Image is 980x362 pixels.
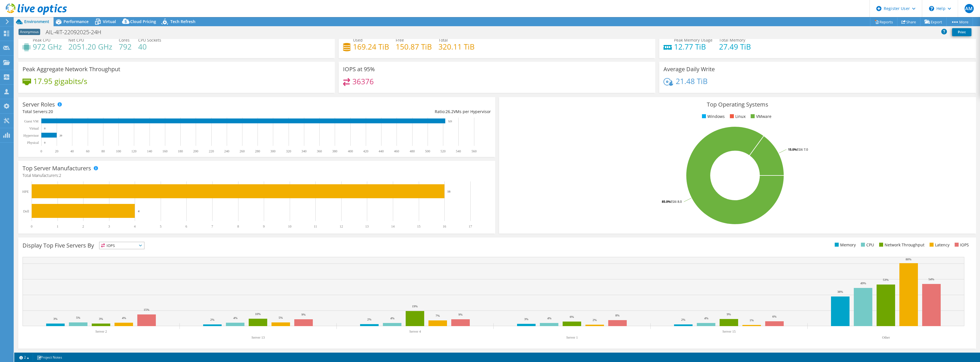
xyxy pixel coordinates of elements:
[27,141,39,145] text: Physical
[503,101,972,108] h3: Top Operating Systems
[23,134,39,138] text: Hypervisor
[547,316,552,320] text: 4%
[144,308,149,311] text: 15%
[55,149,58,153] text: 20
[524,317,528,321] text: 3%
[134,224,136,228] text: 4
[23,209,29,213] text: Dell
[409,330,421,334] text: Server 4
[288,224,291,228] text: 10
[270,149,275,153] text: 300
[33,44,62,50] h4: 972 GHz
[953,242,969,248] li: IOPS
[837,290,843,293] text: 38%
[727,312,731,316] text: 9%
[443,224,446,228] text: 16
[788,147,797,152] tspan: 15.0%
[701,113,725,120] li: Windows
[108,224,110,228] text: 3
[662,199,671,204] tspan: 85.0%
[566,336,578,339] text: Server 1
[130,19,156,24] span: Cloud Pricing
[57,224,58,228] text: 1
[147,149,152,153] text: 140
[33,78,87,84] h4: 17.95 gigabits/s
[352,78,374,85] h4: 36376
[301,149,307,153] text: 340
[233,316,238,320] text: 4%
[99,317,103,320] text: 3%
[22,190,29,194] text: HPE
[332,149,337,153] text: 380
[185,224,187,228] text: 6
[131,149,136,153] text: 120
[438,44,475,50] h4: 320.11 TiB
[897,17,920,26] a: Share
[671,199,682,204] tspan: ESXi 8.0
[24,19,49,24] span: Environment
[946,17,973,26] a: More
[593,318,597,322] text: 2%
[257,109,491,115] div: Ratio: VMs per Hypervisor
[95,330,107,334] text: Server 2
[394,149,399,153] text: 460
[728,113,746,120] li: Linux
[23,109,257,115] div: Total Servers:
[353,37,363,43] span: Used
[440,149,446,153] text: 520
[471,149,477,153] text: 560
[116,149,121,153] text: 100
[425,149,430,153] text: 500
[31,224,32,228] text: 0
[396,37,404,43] span: Free
[929,6,934,11] svg: \n
[343,66,375,72] h3: IOPS at 95%
[255,149,260,153] text: 280
[53,317,58,320] text: 3%
[23,66,120,72] h3: Peak Aggregate Network Throughput
[252,336,265,339] text: Server 13
[704,316,709,320] text: 4%
[348,149,353,153] text: 400
[209,149,214,153] text: 220
[446,109,454,114] span: 26.2
[68,37,84,43] span: Net CPU
[367,318,371,321] text: 2%
[33,354,66,361] a: Project Notes
[870,17,897,26] a: Reports
[86,149,89,153] text: 60
[615,314,620,317] text: 8%
[162,149,168,153] text: 160
[681,318,685,321] text: 2%
[920,17,947,26] a: Export
[255,312,261,316] text: 10%
[15,354,33,361] a: 2
[674,44,712,50] h4: 12.77 TiB
[674,37,712,43] span: Peak Memory Usage
[44,127,46,130] text: 0
[122,316,126,320] text: 4%
[833,242,856,248] li: Memory
[719,37,745,43] span: Total Memory
[906,257,911,261] text: 80%
[447,190,451,193] text: 16
[396,44,432,50] h4: 150.87 TiB
[456,149,461,153] text: 540
[749,113,771,120] li: VMware
[23,165,91,171] h3: Top Server Manufacturers
[952,28,971,36] a: Print
[193,149,198,153] text: 200
[44,141,46,144] text: 0
[138,44,161,50] h4: 40
[160,224,162,228] text: 5
[33,37,50,43] span: Peak CPU
[40,149,42,153] text: 0
[101,149,105,153] text: 80
[64,19,89,24] span: Performance
[883,278,889,281] text: 53%
[412,304,418,308] text: 19%
[178,149,183,153] text: 180
[458,313,463,316] text: 9%
[317,149,322,153] text: 360
[23,172,491,179] h4: Total Manufacturers:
